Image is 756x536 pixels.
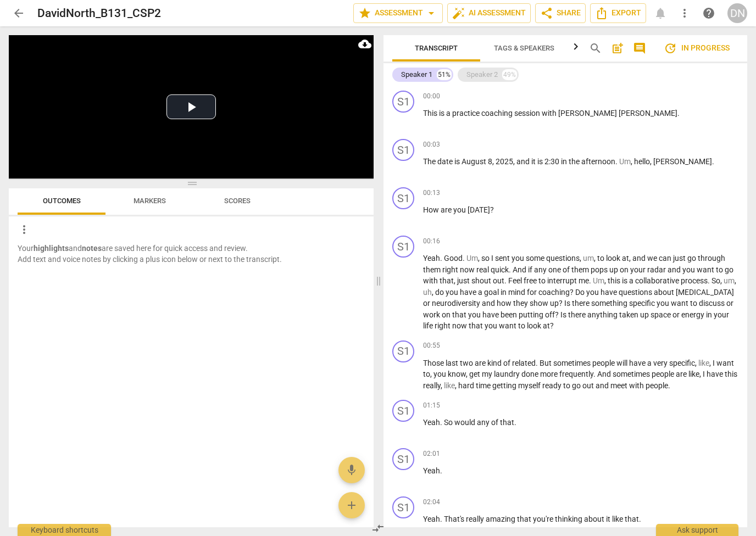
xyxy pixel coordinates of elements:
[358,7,371,20] span: star
[452,109,481,118] span: practice
[540,7,553,20] span: share
[440,276,454,285] span: that
[442,265,460,274] span: right
[392,340,414,362] div: Change speaker
[504,276,508,285] span: .
[634,157,650,166] span: hello
[490,205,494,214] span: ?
[18,524,111,536] div: Keyboard shortcuts
[559,299,564,308] span: ?
[442,310,452,319] span: on
[338,492,365,518] button: Add outcome
[682,265,697,274] span: you
[513,265,528,274] span: And
[224,197,251,205] span: Scores
[477,418,491,427] span: any
[423,205,441,214] span: How
[34,244,69,253] b: highlights
[545,310,555,319] span: off
[494,370,521,378] span: laundry
[471,276,493,285] span: shout
[555,310,560,319] span: ?
[441,205,453,214] span: are
[707,370,725,378] span: have
[711,276,720,285] span: So
[579,276,589,285] span: me
[676,370,688,378] span: are
[433,370,448,378] span: you
[698,254,725,263] span: through
[629,299,657,308] span: specific
[593,276,604,285] span: Filler word
[492,157,496,166] span: ,
[432,288,435,297] span: ,
[423,370,430,378] span: to
[699,3,719,23] a: Help
[587,310,619,319] span: anything
[563,265,571,274] span: of
[635,276,681,285] span: collaborative
[454,157,462,166] span: is
[646,381,668,390] span: people
[608,276,622,285] span: this
[491,265,509,274] span: quick
[593,370,597,378] span: .
[524,276,538,285] span: free
[454,276,457,285] span: ,
[527,321,543,330] span: look
[591,299,629,308] span: something
[697,265,716,274] span: want
[677,109,680,118] span: .
[521,370,540,378] span: done
[358,7,438,20] span: Assessment
[439,109,446,118] span: is
[654,288,676,297] span: about
[620,265,630,274] span: on
[444,418,454,427] span: So
[702,7,715,20] span: help
[392,236,414,258] div: Change speaker
[446,359,460,367] span: last
[530,299,550,308] span: show
[538,288,570,297] span: coaching
[690,299,699,308] span: to
[492,381,518,390] span: getting
[476,381,492,390] span: time
[462,157,488,166] span: August
[619,157,631,166] span: Filler word
[735,276,736,285] span: ,
[664,42,677,55] span: update
[543,321,550,330] span: at
[550,299,559,308] span: up
[345,499,358,512] span: add
[134,197,166,205] span: Markers
[452,310,468,319] span: that
[652,370,676,378] span: people
[491,418,500,427] span: of
[590,3,646,23] button: Export
[611,42,624,55] span: post_add
[446,109,452,118] span: a
[18,243,365,265] p: Your and are saved here for quick access and review. Add text and voice notes by clicking a plus ...
[452,7,465,20] span: auto_fix_high
[559,370,593,378] span: frequently
[653,359,669,367] span: very
[727,3,747,23] button: DN
[542,109,558,118] span: with
[650,157,653,166] span: ,
[698,359,709,367] span: Filler word
[669,359,695,367] span: specific
[392,139,414,161] div: Change speaker
[392,91,414,113] div: Change speaker
[446,288,460,297] span: you
[615,157,619,166] span: .
[526,254,546,263] span: some
[514,109,542,118] span: session
[430,370,433,378] span: ,
[43,197,81,205] span: Outcomes
[528,265,534,274] span: if
[546,254,580,263] span: questions
[468,310,482,319] span: you
[706,310,714,319] span: in
[583,254,594,263] span: Filler word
